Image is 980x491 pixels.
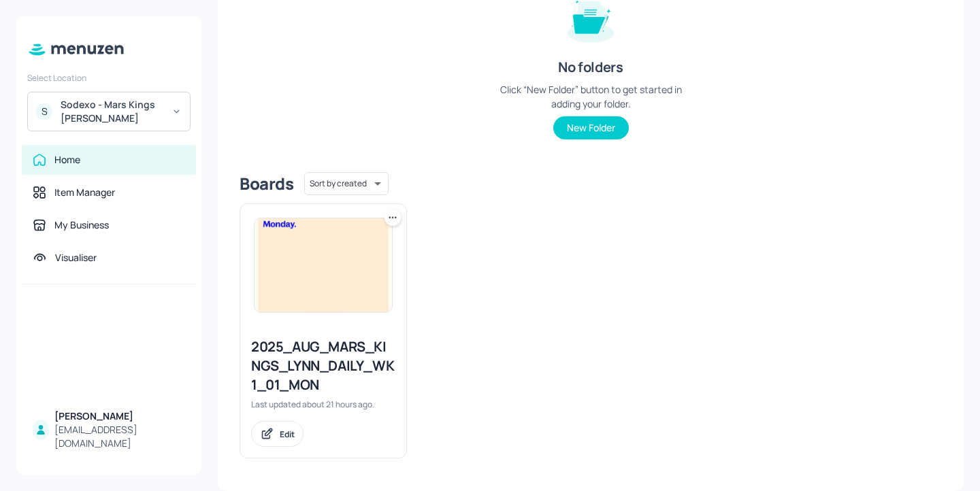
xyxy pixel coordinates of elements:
[251,337,395,394] div: 2025_AUG_MARS_KINGS_LYNN_DAILY_WK1_01_MON
[251,399,395,410] div: Last updated about 21 hours ago.
[54,423,185,450] div: [EMAIL_ADDRESS][DOMAIN_NAME]
[280,428,295,440] div: Edit
[61,98,163,125] div: Sodexo - Mars Kings [PERSON_NAME]
[54,186,115,199] div: Item Manager
[304,170,389,197] div: Sort by created
[553,116,629,139] button: New Folder
[27,72,191,84] div: Select Location
[240,173,293,194] div: Boards
[255,218,392,312] img: 2025-08-09-1754778592908g2sgs2wdjvu.jpeg
[54,153,80,167] div: Home
[36,103,52,120] div: S
[54,218,109,232] div: My Business
[558,58,623,77] div: No folders
[489,82,693,111] div: Click “New Folder” button to get started in adding your folder.
[55,251,97,265] div: Visualiser
[54,409,185,423] div: [PERSON_NAME]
